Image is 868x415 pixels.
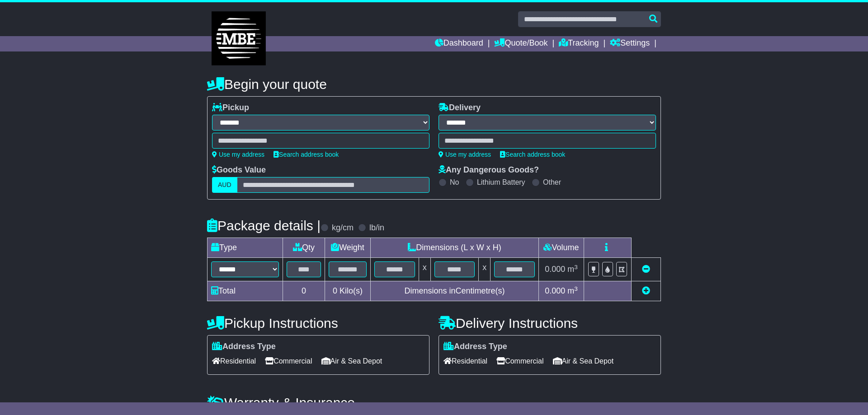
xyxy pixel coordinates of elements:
[479,258,491,281] td: x
[559,36,599,51] a: Tracking
[283,238,325,258] td: Qty
[207,218,321,233] h4: Package details |
[325,238,371,258] td: Weight
[567,265,578,274] span: m
[443,354,487,368] span: Residential
[212,177,237,193] label: AUD
[553,354,614,368] span: Air & Sea Depot
[443,342,507,352] label: Address Type
[207,316,429,331] h4: Pickup Instructions
[207,77,661,92] h4: Begin your quote
[419,258,430,281] td: x
[439,165,539,175] label: Any Dangerous Goods?
[370,281,538,301] td: Dimensions in Centimetre(s)
[325,281,371,301] td: Kilo(s)
[212,342,276,352] label: Address Type
[321,354,382,368] span: Air & Sea Depot
[642,265,650,274] a: Remove this item
[212,165,266,175] label: Goods Value
[208,238,283,258] td: Type
[574,264,578,270] sup: 3
[333,286,337,295] span: 0
[274,151,339,158] a: Search address book
[435,36,483,51] a: Dashboard
[208,281,283,301] td: Total
[496,354,543,368] span: Commercial
[212,103,249,113] label: Pickup
[543,178,561,187] label: Other
[439,103,481,113] label: Delivery
[545,265,565,274] span: 0.000
[477,178,525,187] label: Lithium Battery
[610,36,650,51] a: Settings
[212,354,256,368] span: Residential
[265,354,312,368] span: Commercial
[439,316,661,331] h4: Delivery Instructions
[439,151,491,158] a: Use my address
[538,238,584,258] td: Volume
[212,151,264,158] a: Use my address
[369,223,384,233] label: lb/in
[370,238,538,258] td: Dimensions (L x W x H)
[494,36,547,51] a: Quote/Book
[332,223,354,233] label: kg/cm
[574,285,578,292] sup: 3
[283,281,325,301] td: 0
[500,151,565,158] a: Search address book
[545,286,565,295] span: 0.000
[450,178,459,187] label: No
[207,395,661,410] h4: Warranty & Insurance
[642,286,650,295] a: Add new item
[567,286,578,295] span: m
